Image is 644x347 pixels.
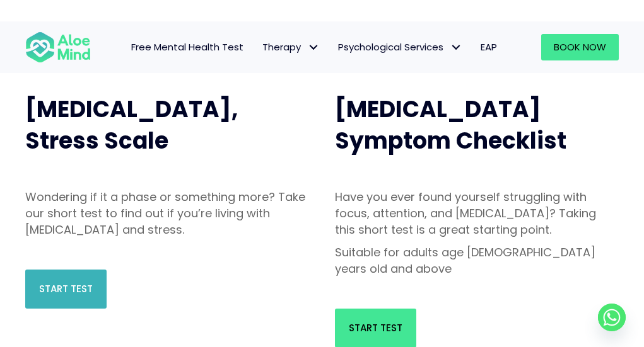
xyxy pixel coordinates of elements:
a: Start Test [25,270,107,309]
span: EAP [481,40,497,54]
p: Wondering if it a phase or something more? Take our short test to find out if you’re living with ... [25,189,310,238]
p: Suitable for adults age [DEMOGRAPHIC_DATA] years old and above [335,244,619,277]
span: Free Mental Health Test [131,40,243,54]
a: EAP [471,34,506,60]
span: Book Now [554,40,606,54]
span: Free Mental Health Test [25,16,416,62]
a: Book Now [541,34,619,60]
span: Psychological Services: submenu [447,38,465,57]
a: Whatsapp [598,304,626,331]
span: Start Test [39,282,93,295]
img: Aloe mind Logo [25,31,91,64]
span: Therapy: submenu [304,38,322,57]
a: Psychological ServicesPsychological Services: submenu [329,34,471,60]
p: Have you ever found yourself struggling with focus, attention, and [MEDICAL_DATA]? Taking this sh... [335,189,619,238]
span: Therapy [262,40,319,54]
a: TherapyTherapy: submenu [253,34,329,60]
span: [MEDICAL_DATA] Symptom Checklist [335,93,566,157]
span: Start Test [349,321,402,334]
span: [MEDICAL_DATA], Stress Scale [25,93,238,157]
nav: Menu [103,34,506,60]
span: Psychological Services [338,40,462,54]
a: Free Mental Health Test [122,34,253,60]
